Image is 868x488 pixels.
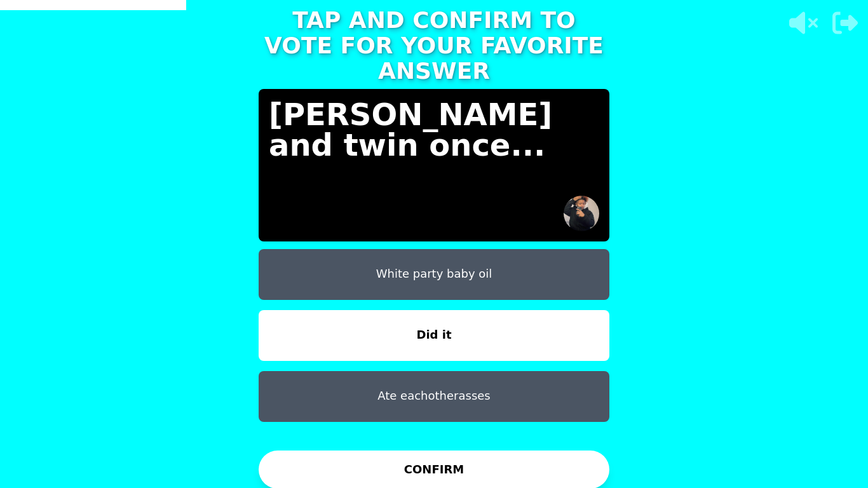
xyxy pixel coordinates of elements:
[259,249,609,300] button: White party baby oil
[259,371,609,422] button: Ate eachotherasses
[259,8,609,84] h1: TAP AND CONFIRM TO VOTE FOR YOUR FAVORITE ANSWER
[564,196,599,231] img: hot seat user avatar
[269,99,599,160] p: [PERSON_NAME] and twin once...
[259,310,609,361] button: Did it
